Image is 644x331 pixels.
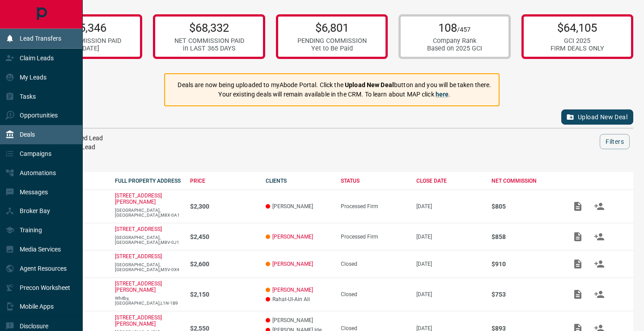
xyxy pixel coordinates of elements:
div: Company Rank [427,37,482,45]
p: Rahat-Ul-Ain Ali [266,296,332,302]
p: [PERSON_NAME] [266,203,332,209]
div: Based on 2025 GCI [427,45,482,52]
a: [STREET_ADDRESS][PERSON_NAME] [115,193,162,205]
p: [GEOGRAPHIC_DATA],[GEOGRAPHIC_DATA],M5V-0X4 [115,262,182,272]
p: $910 [491,260,558,268]
div: CLIENTS [266,178,332,184]
p: $6,801 [297,21,367,34]
div: STATUS [341,178,407,184]
div: NET COMMISSION PAID [51,37,121,45]
a: [PERSON_NAME] [272,287,313,293]
div: GCI 2025 [551,37,604,45]
a: [STREET_ADDRESS] [115,226,162,232]
span: Add / View Documents [567,233,589,239]
span: Match Clients [589,291,610,297]
span: Match Clients [589,233,610,239]
span: Add / View Documents [567,260,589,267]
div: Processed Firm [341,234,407,240]
p: [DATE] [416,234,483,240]
p: $858 [491,233,558,240]
a: [STREET_ADDRESS][PERSON_NAME] [115,314,162,327]
span: Match Clients [589,203,610,209]
p: $2,300 [190,203,257,210]
span: Add / View Documents [567,325,589,331]
div: NET COMMISSION [491,178,558,184]
div: FIRM DEALS ONLY [551,45,604,52]
span: Add / View Documents [567,291,589,297]
span: Match Clients [589,325,610,331]
p: [DATE] [416,203,483,209]
a: [STREET_ADDRESS] [115,253,162,260]
p: $68,332 [174,21,244,34]
p: $753 [491,291,558,298]
span: Add / View Documents [567,203,589,209]
div: CLOSE DATE [416,178,483,184]
div: Closed [341,261,407,267]
div: in [DATE] [51,45,121,52]
p: [GEOGRAPHIC_DATA],[GEOGRAPHIC_DATA],M8X-0A1 [115,208,182,218]
p: Deals are now being uploaded to myAbode Portal. Click the button and you will be taken there. [178,80,491,90]
button: Upload New Deal [561,109,633,125]
p: [GEOGRAPHIC_DATA],[GEOGRAPHIC_DATA],M8V-0J1 [115,235,182,245]
div: Closed [341,291,407,297]
strong: Upload New Deal [345,81,394,88]
div: PENDING COMMISSION [297,37,367,45]
p: $805 [491,203,558,210]
p: [PERSON_NAME] [266,317,332,323]
a: here [436,91,449,98]
p: Whitby,[GEOGRAPHIC_DATA],L1N-1B9 [115,296,182,306]
p: Your existing deals will remain available in the CRM. To learn about MAP click . [178,90,491,99]
div: FULL PROPERTY ADDRESS [115,178,182,184]
p: $2,600 [190,260,257,268]
p: $64,105 [551,21,604,34]
p: $45,346 [51,21,121,34]
p: $2,150 [190,291,257,298]
span: Match Clients [589,260,610,267]
a: [PERSON_NAME] [272,261,313,267]
button: Filters [600,134,630,149]
div: PRICE [190,178,257,184]
div: NET COMMISSION PAID [174,37,244,45]
a: [STREET_ADDRESS][PERSON_NAME] [115,281,162,293]
p: $2,450 [190,233,257,240]
div: Processed Firm [341,203,407,209]
span: /457 [457,26,470,34]
a: [PERSON_NAME] [272,234,313,240]
p: 108 [427,21,482,34]
div: in LAST 365 DAYS [174,45,244,52]
p: [DATE] [416,261,483,267]
p: [DATE] [416,291,483,297]
div: Yet to Be Paid [297,45,367,52]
